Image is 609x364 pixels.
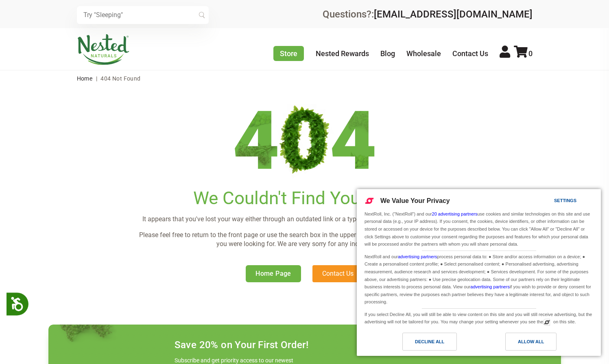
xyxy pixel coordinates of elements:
a: Nested Rewards [316,49,369,58]
img: Nested Naturals [77,34,130,65]
a: Home Page [246,265,301,282]
a: Contact Us [452,49,488,58]
a: 20 advertising partners [432,211,478,216]
div: Decline All [415,337,444,346]
div: NextRoll, Inc. ("NextRoll") and our use cookies and similar technologies on this site and use per... [363,209,595,249]
nav: breadcrumbs [77,70,533,87]
a: advertising partners [398,254,437,259]
p: It appears that you've lost your way either through an outdated link or a typo on the page you we... [136,215,473,224]
a: Settings [540,194,559,209]
div: NextRoll and our process personal data to: ● Store and/or access information on a device; ● Creat... [363,251,595,307]
a: Wholesale [406,49,441,58]
div: If you select Decline All, you will still be able to view content on this site and you will still... [363,309,595,327]
img: 404.png [234,103,375,179]
a: Home [77,75,93,82]
span: 404 Not Found [100,75,140,82]
h1: We Couldn't Find Your Page! [136,188,473,209]
h4: Save 20% on Your First Order! [175,339,309,351]
a: Contact Us [312,265,363,282]
a: Blog [380,49,395,58]
div: Questions?: [323,9,533,19]
a: advertising partners [470,284,510,289]
div: Allow All [518,337,544,346]
p: Please feel free to return to the front page or use the search box in the upper area of the page ... [136,231,473,249]
span: | [94,75,99,82]
a: Decline All [362,333,479,355]
div: Settings [554,196,576,205]
a: Allow All [479,333,596,355]
span: 0 [528,49,533,58]
input: Try "Sleeping" [77,6,209,24]
a: Store [273,46,304,61]
a: 0 [514,49,533,58]
a: [EMAIL_ADDRESS][DOMAIN_NAME] [374,9,533,20]
span: We Value Your Privacy [380,197,450,204]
